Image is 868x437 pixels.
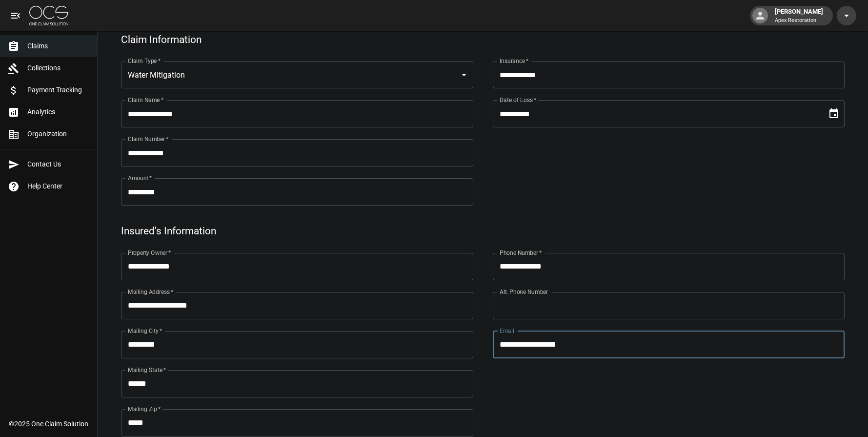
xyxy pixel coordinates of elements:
label: Claim Type [128,57,161,65]
label: Phone Number [500,249,542,257]
span: Contact Us [27,159,89,169]
label: Mailing Address [128,288,173,296]
span: Analytics [27,107,89,117]
img: ocs-logo-white-transparent.png [29,6,68,25]
label: Mailing City [128,327,162,335]
button: open drawer [6,6,25,25]
p: Apex Restoration [775,17,823,25]
label: Mailing State [128,366,166,374]
span: Claims [27,41,89,51]
label: Alt. Phone Number [500,288,548,296]
div: Water Mitigation [121,61,473,88]
label: Property Owner [128,249,171,257]
label: Date of Loss [500,96,536,104]
div: © 2025 One Claim Solution [9,419,88,429]
span: Collections [27,63,89,73]
label: Insurance [500,57,528,65]
label: Email [500,327,514,335]
label: Claim Number [128,135,168,143]
span: Help Center [27,181,89,191]
label: Claim Name [128,96,163,104]
label: Mailing Zip [128,405,161,413]
div: [PERSON_NAME] [771,7,827,24]
label: Amount [128,174,152,182]
span: Organization [27,129,89,139]
span: Payment Tracking [27,85,89,95]
button: Choose date, selected date is Jul 17, 2025 [824,104,844,124]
